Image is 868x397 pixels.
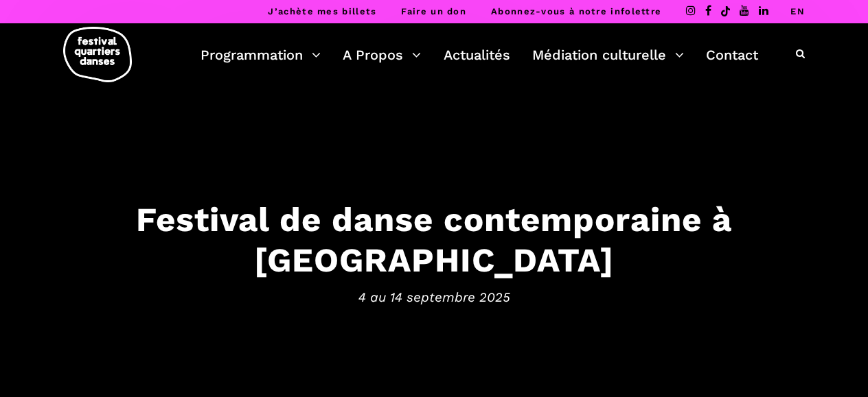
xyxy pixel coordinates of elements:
[444,43,510,67] a: Actualités
[14,200,854,280] h3: Festival de danse contemporaine à [GEOGRAPHIC_DATA]
[532,43,684,67] a: Médiation culturelle
[706,43,758,67] a: Contact
[491,6,661,16] a: Abonnez-vous à notre infolettre
[790,6,805,16] a: EN
[201,43,321,67] a: Programmation
[401,6,466,16] a: Faire un don
[14,287,854,307] span: 4 au 14 septembre 2025
[268,6,376,16] a: J’achète mes billets
[63,27,132,82] img: logo-fqd-med
[343,43,421,67] a: A Propos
